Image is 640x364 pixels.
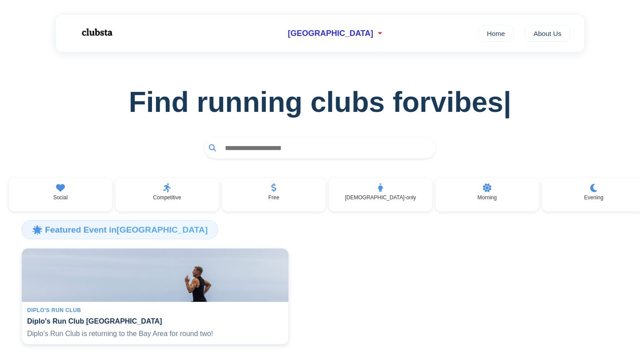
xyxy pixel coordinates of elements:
span: [GEOGRAPHIC_DATA] [288,29,373,38]
a: Home [478,25,514,42]
p: Free [268,194,280,201]
h3: 🌟 Featured Event in [GEOGRAPHIC_DATA] [21,220,218,239]
h1: Find running clubs for [14,86,626,119]
p: [DEMOGRAPHIC_DATA]-only [345,194,416,201]
p: Competitive [153,194,181,201]
p: Morning [477,194,496,201]
h4: Diplo's Run Club [GEOGRAPHIC_DATA] [27,317,283,325]
img: Logo [70,21,123,44]
p: Social [53,194,68,201]
span: vibes [431,86,512,119]
p: Diplo's Run Club is returning to the Bay Area for round two! [27,329,283,339]
span: | [503,86,511,118]
img: Diplo's Run Club San Francisco [22,249,288,302]
div: Diplo's Run Club [27,307,283,313]
p: Evening [584,194,603,201]
a: About Us [524,25,570,42]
